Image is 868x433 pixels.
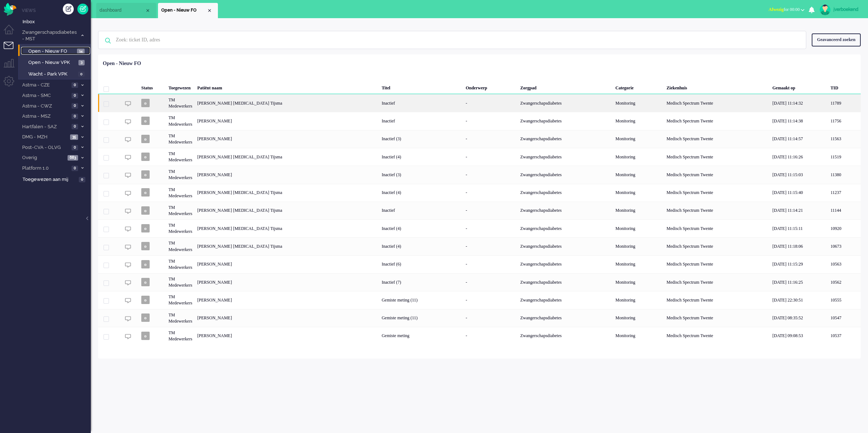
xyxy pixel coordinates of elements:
[770,327,828,345] div: [DATE] 09:08:53
[613,309,664,327] div: Monitoring
[463,237,518,255] div: -
[828,184,861,202] div: 11237
[141,278,150,286] span: o
[21,154,65,161] span: Overig
[463,255,518,273] div: -
[98,219,861,237] div: 10920
[141,224,150,232] span: o
[463,112,518,130] div: -
[770,237,828,255] div: [DATE] 11:18:06
[828,273,861,291] div: 10562
[768,7,783,12] span: Afwezig
[664,130,770,148] div: Medisch Spectrum Twente
[195,327,379,345] div: [PERSON_NAME]
[379,148,463,166] div: Inactief (4)
[166,148,195,166] div: TM Medewerkers
[379,94,463,112] div: Inactief
[72,145,78,150] span: 0
[195,237,379,255] div: [PERSON_NAME] [MEDICAL_DATA] Tijsma
[21,82,69,89] span: Astma - CZE
[21,175,91,183] a: Toegewezen aan mij 0
[125,101,131,107] img: ic_chat_grey.svg
[664,80,770,94] div: Ziekenhuis
[613,184,664,202] div: Monitoring
[4,76,20,92] li: Admin menu
[613,202,664,219] div: Monitoring
[379,237,463,255] div: Inactief (4)
[770,130,828,148] div: [DATE] 11:14:57
[768,7,800,12] span: for 00:00
[166,219,195,237] div: TM Medewerkers
[463,80,518,94] div: Onderwerp
[98,309,861,327] div: 10547
[79,177,85,182] span: 0
[613,112,664,130] div: Monitoring
[195,291,379,309] div: [PERSON_NAME]
[195,130,379,148] div: [PERSON_NAME]
[770,219,828,237] div: [DATE] 11:15:11
[818,4,861,15] a: jverboekend
[613,219,664,237] div: Monitoring
[828,112,861,130] div: 11756
[379,166,463,183] div: Inactief (3)
[72,166,78,171] span: 0
[379,291,463,309] div: Gemiste meting (11)
[98,166,861,183] div: 11380
[463,94,518,112] div: -
[21,165,69,172] span: Platform 1.0
[828,255,861,273] div: 10563
[828,94,861,112] div: 11789
[195,219,379,237] div: [PERSON_NAME] [MEDICAL_DATA] Tijsma
[125,137,131,143] img: ic_chat_grey.svg
[77,49,85,54] span: 14
[518,309,613,327] div: Zwangerschapsdiabetes
[103,60,141,67] div: Open - Nieuw FO
[21,17,91,25] a: Inbox
[21,70,90,78] a: Wacht - Park VPK 0
[463,202,518,219] div: -
[613,237,664,255] div: Monitoring
[63,4,74,15] div: Creëer ticket
[141,135,150,143] span: o
[21,29,77,43] span: Zwangerschapsdiabetes - MST
[166,80,195,94] div: Toegewezen
[139,80,166,94] div: Status
[195,309,379,327] div: [PERSON_NAME]
[141,188,150,197] span: o
[207,8,212,13] div: Close tab
[166,273,195,291] div: TM Medewerkers
[98,291,861,309] div: 10555
[125,154,131,161] img: ic_chat_grey.svg
[145,8,151,13] div: Close tab
[141,332,150,340] span: o
[463,148,518,166] div: -
[110,31,796,49] input: Zoek: ticket ID, adres
[166,237,195,255] div: TM Medewerkers
[21,103,69,110] span: Astma - CWZ
[518,327,613,345] div: Zwangerschapsdiabetes
[166,327,195,345] div: TM Medewerkers
[463,291,518,309] div: -
[833,6,861,13] div: jverboekend
[98,94,861,112] div: 11789
[161,7,207,13] span: Open - Nieuw FO
[125,262,131,268] img: ic_chat_grey.svg
[764,4,809,15] button: Afwezigfor 00:00
[613,327,664,345] div: Monitoring
[770,309,828,327] div: [DATE] 08:35:52
[613,130,664,148] div: Monitoring
[96,3,156,18] li: Dashboard
[125,316,131,322] img: ic_chat_grey.svg
[98,327,861,345] div: 10537
[463,273,518,291] div: -
[812,33,861,46] div: Geavanceerd zoeken
[166,94,195,112] div: TM Medewerkers
[78,72,85,77] span: 0
[4,3,16,16] img: flow_omnibird.svg
[98,31,117,50] img: ic-search-icon.svg
[379,184,463,202] div: Inactief (4)
[158,3,218,18] li: View
[828,327,861,345] div: 10537
[22,7,91,13] li: Views
[828,202,861,219] div: 11144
